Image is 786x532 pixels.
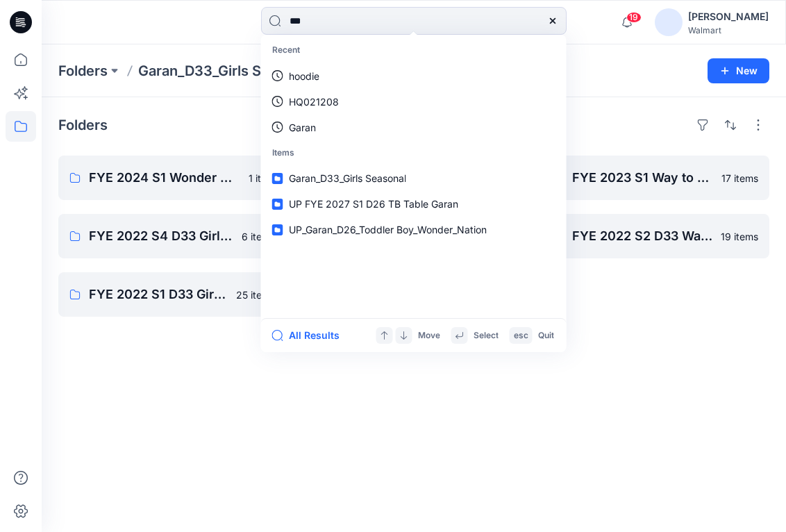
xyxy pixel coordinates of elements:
a: UP FYE 2027 S1 D26 TB Table Garan [264,191,564,217]
a: FYE 2024 S1 Wonder Nation1 item [58,156,286,200]
button: All Results [272,327,349,344]
p: Recent [264,38,564,63]
p: hoodie [289,69,319,83]
span: Garan_D33_Girls Seasonal [289,172,406,184]
p: Select [474,329,499,343]
h4: Folders [58,117,108,133]
a: Folders [58,61,108,81]
p: FYE 2022 S2 D33 Way to Celebrate [572,226,712,246]
p: 19 items [721,229,758,244]
p: FYE 2024 S1 Wonder Nation [89,168,240,188]
a: UP_Garan_D26_Toddler Boy_Wonder_Nation [264,217,564,242]
a: FYE 2023 S1 Way to Celebrate17 items [542,156,769,200]
p: 6 items [242,229,275,244]
p: Items [264,140,564,166]
a: Garan [264,115,564,140]
p: HQ021208 [289,94,339,109]
span: UP FYE 2027 S1 D26 TB Table Garan [289,198,458,210]
a: Garan_D33_Girls Seasonal [264,165,564,191]
button: New [708,58,769,83]
p: FYE 2023 S1 Way to Celebrate [572,168,713,188]
a: FYE 2022 S4 D33 Girls Holiday Time6 items [58,214,286,258]
div: Walmart [688,25,769,35]
p: 25 items [236,288,275,302]
p: 1 item [249,171,275,185]
p: Garan_D33_Girls Seasonal [138,61,312,81]
span: 19 [626,12,642,23]
a: FYE 2022 S1 D33 Girl's Seasonal Garan25 items [58,272,286,317]
p: esc [514,329,528,343]
div: [PERSON_NAME] [688,8,769,25]
a: FYE 2022 S2 D33 Way to Celebrate19 items [542,214,769,258]
a: HQ021208 [264,89,564,115]
p: FYE 2022 S1 D33 Girl's Seasonal Garan [89,285,228,304]
p: 17 items [721,171,758,185]
p: FYE 2022 S4 D33 Girls Holiday Time [89,226,233,246]
span: UP_Garan_D26_Toddler Boy_Wonder_Nation [289,224,487,235]
p: Move [418,329,440,343]
a: hoodie [264,63,564,89]
p: Garan [289,120,316,135]
img: avatar [655,8,683,36]
p: Quit [538,329,554,343]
